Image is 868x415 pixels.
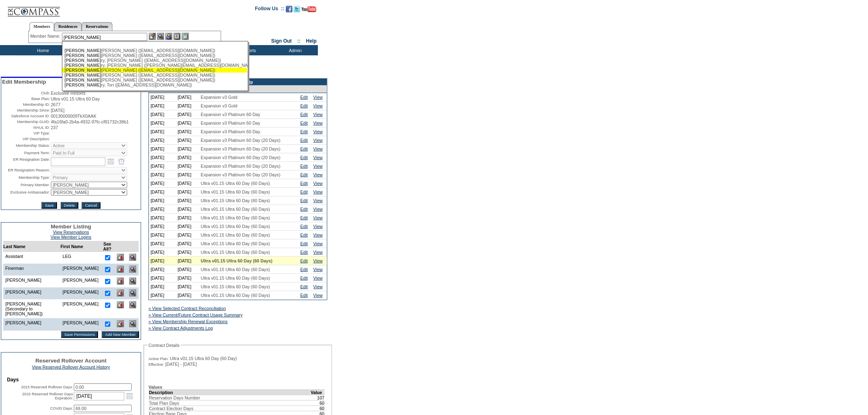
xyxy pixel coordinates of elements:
td: Admin [271,45,318,55]
span: :: [297,38,301,44]
a: Edit [300,258,308,263]
td: [DATE] [149,283,176,291]
a: View [313,258,323,263]
span: 2677 [51,102,61,107]
img: Delete [117,278,124,285]
div: ry, [PERSON_NAME] ([PERSON_NAME][EMAIL_ADDRESS][DOMAIN_NAME]) [64,63,245,68]
td: [DATE] [176,274,199,283]
td: Salesforce Account ID: [2,114,50,119]
td: [DATE] [176,171,199,179]
a: Edit [300,215,308,220]
span: Ultra v01.15 Ultra 60 Day (60 Days) [201,258,272,263]
td: [DATE] [176,283,199,291]
td: [DATE] [149,128,176,136]
td: [DATE] [176,119,199,128]
td: Primary Member: [2,182,50,188]
td: ER Resignation Reason: [2,167,50,173]
a: Help [306,38,317,44]
a: Subscribe to our YouTube Channel [302,8,316,13]
span: Edit Membership [2,79,46,85]
td: [DATE] [149,171,176,179]
a: Edit [300,164,308,169]
img: View Dashboard [129,266,136,273]
span: Expansion v3 Platinum 60 Day (20 Days) [201,138,280,143]
td: [DATE] [176,214,199,222]
td: [DATE] [176,231,199,239]
td: [DATE] [149,205,176,214]
td: [PERSON_NAME] [61,299,101,318]
a: Edit [300,224,308,229]
img: Delete [117,301,124,308]
div: [PERSON_NAME] ([EMAIL_ADDRESS][DOMAIN_NAME]) [64,78,245,82]
a: Edit [300,121,308,125]
a: Become our fan on Facebook [286,8,292,13]
td: [DATE] [176,128,199,136]
img: View Dashboard [129,290,136,296]
input: Save [41,202,57,209]
span: Expansion v3 Platinum 60 Day (20 Days) [201,146,280,151]
td: [DATE] [149,110,176,119]
a: Edit [300,198,308,203]
span: Ultra v01.15 Ultra 60 Day (60 Days) [201,189,270,194]
div: [PERSON_NAME] ([EMAIL_ADDRESS][DOMAIN_NAME]) [64,73,245,78]
td: [DATE] [149,179,176,188]
a: View [313,121,323,125]
img: Reservations [174,33,180,40]
td: [DATE] [149,162,176,171]
span: [DATE] [51,108,65,113]
img: View [157,33,164,40]
a: View [313,181,323,186]
span: Total Plan Days [149,401,179,406]
td: [DATE] [176,110,199,119]
span: Ultra v01.15 Ultra 60 Day (60 Days) [201,250,270,255]
span: Reservation Days Number [149,395,200,400]
a: Edit [300,189,308,194]
td: [DATE] [176,153,199,162]
td: Membership GUID: [2,119,50,124]
a: View [313,198,323,203]
a: » View Current/Future Contract Usage Summary [148,312,243,317]
input: Cancel [82,202,100,209]
a: View Member Logins [50,235,91,239]
input: Save Permissions [61,331,98,338]
td: [PERSON_NAME] [61,318,101,331]
a: View [313,233,323,237]
td: [DATE] [176,239,199,248]
div: Member Name: [30,33,62,40]
td: MAUL ID: [2,125,50,130]
td: [DATE] [149,93,176,102]
td: Days [7,377,135,383]
td: Base Plan: [2,96,50,101]
td: Description [149,390,311,395]
td: Last Name [3,242,61,252]
a: Edit [300,284,308,289]
td: [DATE] [176,102,199,110]
img: Subscribe to our YouTube Channel [302,6,316,12]
span: Effective: [148,362,164,367]
span: Ultra v01.15 Ultra 60 Day (60 Days) [201,215,270,220]
img: View Dashboard [129,254,136,261]
td: [DATE] [149,274,176,283]
td: [DATE] [149,214,176,222]
a: » View Contract Adjustments Log [148,326,213,331]
td: [DATE] [149,153,176,162]
a: View [313,146,323,151]
img: Follow us on Twitter [294,6,300,12]
td: [DATE] [176,145,199,153]
img: View Dashboard [129,301,136,308]
span: [DATE] - [DATE] [165,362,197,367]
span: Expansion v3 Gold [201,103,237,108]
span: [PERSON_NAME] [64,63,101,68]
a: Edit [300,250,308,255]
td: [DATE] [149,291,176,300]
span: Ultra v01.15 Ultra 60 Day (60 Days) [201,198,270,203]
td: Payment Term: [2,150,50,156]
span: Ultra v01.15 Ultra 60 Day (60 Days) [201,233,270,237]
td: [DATE] [176,265,199,274]
span: Ultra v01.15 Ultra 60 Day (60 Days) [201,241,270,246]
td: 60 [311,406,325,411]
img: Delete [117,266,124,273]
span: [PERSON_NAME] [64,53,101,58]
div: [PERSON_NAME] ([EMAIL_ADDRESS][DOMAIN_NAME]) [64,53,245,58]
td: [DATE] [149,222,176,231]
